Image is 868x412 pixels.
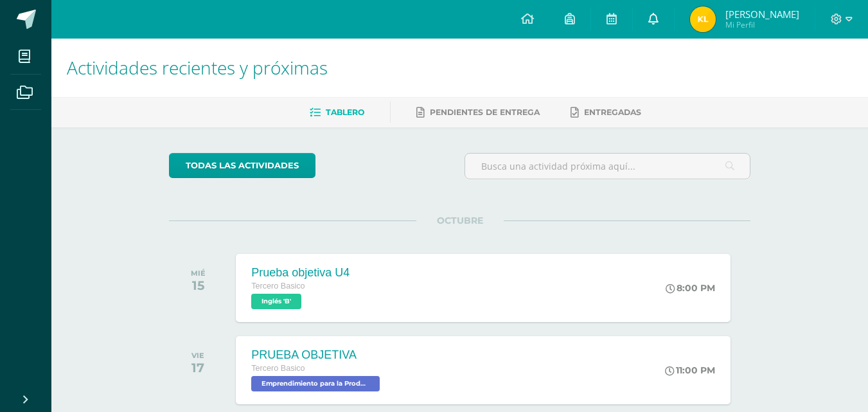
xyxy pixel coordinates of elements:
span: Tercero Basico [251,364,305,373]
a: Entregadas [571,102,641,123]
div: 11:00 PM [665,364,715,376]
span: Tercero Basico [251,282,305,291]
img: 5366df5bd24d28d45c968ba959c7cfae.png [690,6,716,32]
span: Tablero [326,107,364,117]
div: 15 [191,278,206,293]
div: VIE [191,351,204,360]
span: Actividades recientes y próximas [67,55,328,80]
a: Tablero [310,102,364,123]
span: Inglés 'B' [251,294,301,309]
div: 17 [191,360,204,375]
span: OCTUBRE [416,215,504,226]
a: Pendientes de entrega [416,102,540,123]
span: Pendientes de entrega [430,107,540,117]
span: [PERSON_NAME] [725,8,799,21]
div: 8:00 PM [666,282,715,294]
span: Emprendimiento para la Productividad 'B' [251,376,380,391]
div: Prueba objetiva U4 [251,266,350,280]
div: PRUEBA OBJETIVA [251,348,383,362]
div: MIÉ [191,269,206,278]
input: Busca una actividad próxima aquí... [465,154,750,179]
a: todas las Actividades [169,153,315,178]
span: Mi Perfil [725,19,799,30]
span: Entregadas [584,107,641,117]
